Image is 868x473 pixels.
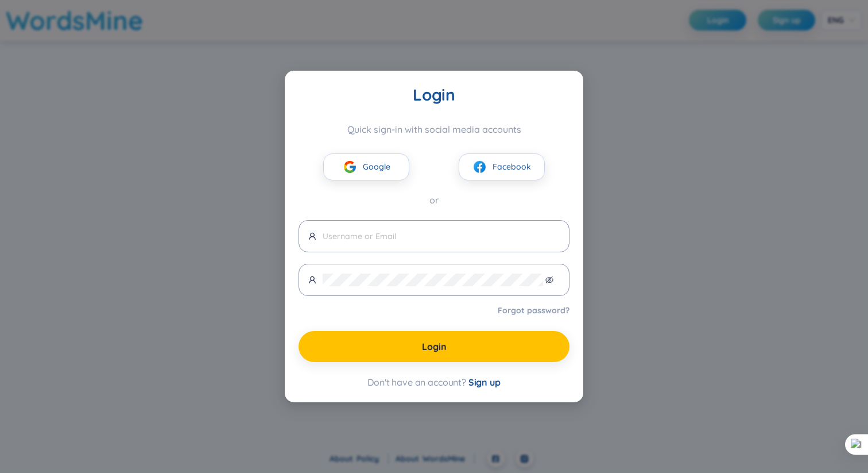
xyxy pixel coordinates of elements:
span: user [308,232,316,240]
div: Login [299,84,569,105]
div: Quick sign-in with social media accounts [299,124,569,135]
img: google [343,160,357,174]
input: Username or Email [323,230,560,243]
span: Login [422,340,447,353]
span: Sign up [468,376,501,388]
div: or [299,193,569,207]
span: user [308,276,316,284]
button: Login [299,331,569,362]
div: Don't have an account? [299,376,569,389]
a: Forgot password? [498,305,569,316]
span: eye-invisible [545,276,553,284]
img: facebook [472,160,487,174]
button: googleGoogle [323,153,409,180]
span: Facebook [493,160,531,173]
span: Google [363,160,390,173]
button: facebookFacebook [459,153,545,180]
